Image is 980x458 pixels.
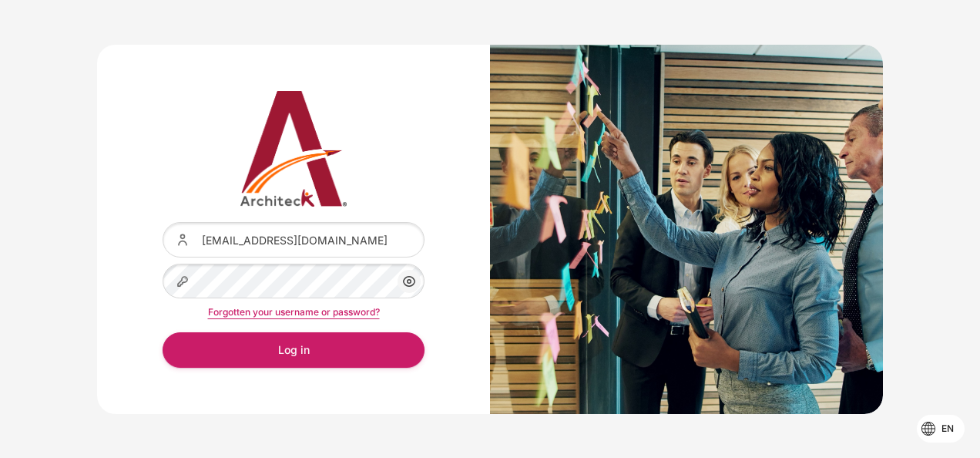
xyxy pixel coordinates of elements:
img: Architeck 12 [163,91,425,207]
a: Architeck 12 Architeck 12 [163,91,425,207]
input: Username [163,222,425,257]
a: Forgotten your username or password? [208,306,380,318]
span: en [941,422,954,436]
button: Log in [163,332,425,367]
button: Languages [917,415,965,443]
